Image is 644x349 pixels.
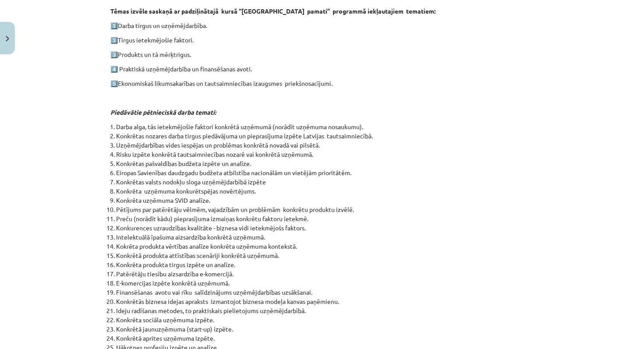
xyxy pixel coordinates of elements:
li: Risku izpēte konkrētā tautsaimniecības nozarē vai konkrētā uzņēmumā. [116,150,534,159]
li: Darba alga, tās ietekmējošie faktori konkrētā uzņēmumā (norādīt uzņēmuma nosaukumu). [116,122,534,131]
li: Konkurences uzraudzības kvalitāte - biznesa vidi ietekmējošs faktors. [116,223,534,233]
li: Intelektuālā īpašuma aizsardzība konkrētā uzņēmumā. [116,233,534,242]
li: Konkrētā aprites uzņēmuma izpēte. [116,334,534,343]
p: 1️⃣ Darba tirgus un uzņēmējdarbība. [110,21,534,30]
li: Konkrētā produkta attīstības scenāriji konkrētā uzņēmumā. [116,251,534,260]
li: Uzņēmējdarbības vides iespējas un problēmas konkrētā novadā vai pilsētā. [116,141,534,150]
li: Preču (norādīt kādu) pieprasījuma izmaiņas konkrētu faktoru ietekmē. [116,214,534,223]
strong: Tēmas izvēle saskaņā ar padziļinātajā kursā “[GEOGRAPHIC_DATA] pamati” programmā iekļautajiem tem... [110,7,435,15]
li: Konkrēta uzņēmuma konkurētspējas novērtējums. [116,187,534,196]
p: 5️⃣ Ekonomiskaš likumsakarības un tautsaimniecības izaugsmes priekšnosacījumi. [110,79,534,88]
li: Konkrētas nozares darba tirgus piedāvājuma un pieprasījuma izpēte Latvijas tautsaimniecībā. [116,131,534,141]
li: Konkrēta uzņēmuma SVID analīze. [116,196,534,205]
p: 3️⃣ Produkts un tā mērķtrigus. [110,50,534,59]
li: E-komercijas izpēte konkrētā uzņēmumā. [116,278,534,288]
li: Konkrētas pašvaldības budžeta izpēte un analīze. [116,159,534,168]
li: Konkrēta sociāla uzņēmuma izpēte. [116,315,534,324]
li: Eiropas Savienības daudzgadu budžeta atbilstība nacionālām un vietējām prioritātēm. [116,168,534,177]
p: 4️⃣ Praktiskā uzņēmējdarbība un finansēšanas avoti. [110,64,534,74]
li: Konkrētās biznesa idejas apraksts izmantojot biznesa modeļa kanvas paņēmienu. [116,297,534,306]
li: Konkrēta produkta tirgus izpēte un analīze. [116,260,534,269]
img: icon-close-lesson-0947bae3869378f0d4975bcd49f059093ad1ed9edebbc8119c70593378902aed.svg [6,36,9,42]
p: 2️⃣ Tirgus ietekmējošie faktori. [110,35,534,45]
li: Kokrēta produkta vērtības analīze konkrēta uzņēmuma kontekstā. [116,242,534,251]
li: Ideju radīšanas metodes, to praktiskais pielietojums uzņēmējdarbībā. [116,306,534,315]
li: Pētījums par patērētāju vēlmēm, vajadzībām un problēmām konkrētu produktu izvēlē. [116,205,534,214]
li: Konkrētā jaunuzņēmuma (start-up) izpēte. [116,324,534,334]
li: Konkrētas valsts nodokļu sloga uzņēmējdarbībā izpēte [116,177,534,187]
li: Finansēšanas avotu vai rīku salīdzinājums uzņēmējdarbības uzsākšanai. [116,288,534,297]
li: Patērētāju tiesību aizsardzība e-komercijā. [116,269,534,278]
i: Piedāvātie pētnieciskā darba temati: [110,108,216,116]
